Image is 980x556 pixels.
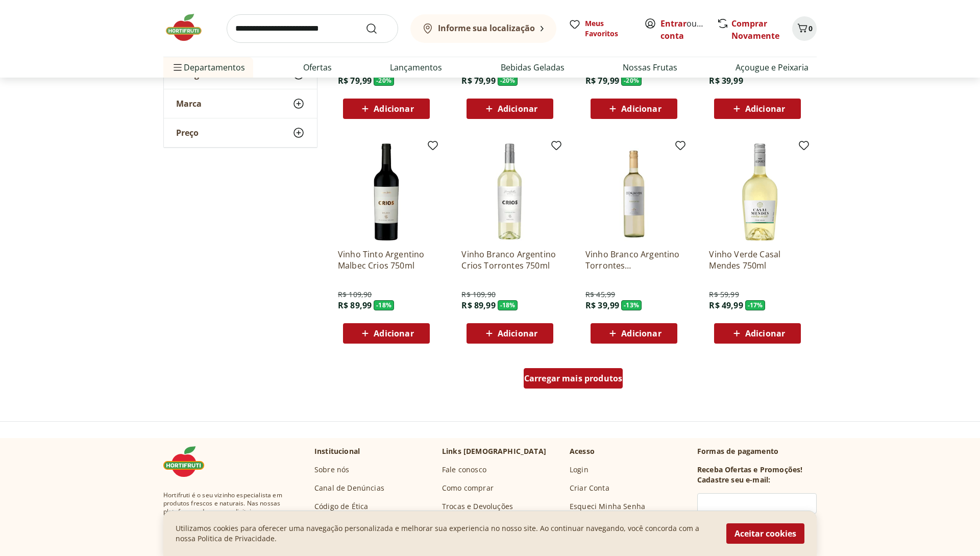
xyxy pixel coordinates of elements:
a: Vinho Branco Argentino Torrontes [PERSON_NAME] 750ml [585,249,682,271]
span: R$ 39,99 [585,300,619,311]
a: Açougue e Peixaria [736,61,808,74]
span: R$ 79,99 [461,75,495,86]
span: Hortifruti é o seu vizinho especialista em produtos frescos e naturais. Nas nossas plataformas de... [163,491,298,548]
a: Carregar mais produtos [524,368,623,393]
a: Como comprar [442,483,494,493]
span: Meus Favoritos [585,18,632,39]
a: Comprar Novamente [731,18,779,41]
a: Sobre nós [314,465,349,475]
span: R$ 45,99 [585,289,615,300]
button: Menu [171,55,184,80]
a: Vinho Branco Argentino Crios Torrontes 750ml [461,249,558,271]
span: ou [660,17,706,42]
span: Carregar mais produtos [524,374,623,382]
button: Preço [164,118,317,147]
button: Adicionar [591,99,677,119]
span: R$ 109,90 [338,289,372,300]
a: Código de Ética [314,501,368,512]
span: Adicionar [498,329,537,337]
input: search [227,14,398,43]
button: Adicionar [714,323,801,344]
span: R$ 79,99 [338,75,372,86]
h3: Receba Ofertas e Promoções! [697,465,802,475]
span: R$ 79,99 [585,75,619,86]
span: Adicionar [745,329,785,337]
p: Utilizamos cookies para oferecer uma navegação personalizada e melhorar sua experiencia no nosso ... [176,523,714,544]
a: Entrar [660,18,687,29]
button: Adicionar [343,323,430,344]
a: Fale conosco [442,465,486,475]
span: Adicionar [745,105,785,113]
a: Meus Favoritos [569,18,632,39]
span: R$ 89,99 [461,300,495,311]
a: Esqueci Minha Senha [570,501,645,512]
b: Informe sua localização [438,22,535,34]
span: Adicionar [621,105,661,113]
a: Ofertas [303,61,332,74]
img: Vinho Verde Casal Mendes 750ml [709,143,806,240]
a: Vinho Tinto Argentino Malbec Crios 750ml [338,249,435,271]
span: - 17 % [745,300,766,310]
img: Hortifruti [163,446,214,477]
span: - 18 % [374,300,394,310]
button: Informe sua localização [410,14,556,43]
p: Institucional [314,446,360,456]
a: Bebidas Geladas [501,61,565,74]
span: - 13 % [621,300,642,310]
button: Adicionar [343,99,430,119]
span: Adicionar [374,329,413,337]
a: Criar conta [660,18,717,41]
span: Adicionar [498,105,537,113]
span: Adicionar [621,329,661,337]
span: - 20 % [621,76,642,86]
span: R$ 109,90 [461,289,495,300]
a: Vinho Verde Casal Mendes 750ml [709,249,806,271]
span: Preço [176,128,199,138]
button: Adicionar [467,323,553,344]
button: Marca [164,89,317,118]
span: Marca [176,99,202,109]
span: 0 [808,23,813,33]
img: Vinho Branco Argentino Torrontes Benjamin Nieto 750ml [585,143,682,240]
a: Login [570,465,589,475]
button: Adicionar [591,323,677,344]
button: Submit Search [365,22,390,35]
a: Trocas e Devoluções [442,501,513,512]
span: - 18 % [498,300,518,310]
a: Canal de Denúncias [314,483,384,493]
img: Hortifruti [163,12,214,43]
span: Adicionar [374,105,413,113]
p: Formas de pagamento [697,446,817,456]
a: Nossas Frutas [623,61,677,74]
p: Links [DEMOGRAPHIC_DATA] [442,446,546,456]
a: Criar Conta [570,483,609,493]
span: R$ 49,99 [709,300,743,311]
h3: Cadastre seu e-mail: [697,475,770,485]
span: Departamentos [171,55,245,80]
span: - 20 % [374,76,394,86]
img: Vinho Tinto Argentino Malbec Crios 750ml [338,143,435,240]
img: Vinho Branco Argentino Crios Torrontes 750ml [461,143,558,240]
a: Lançamentos [390,61,442,74]
button: Adicionar [467,99,553,119]
span: R$ 89,99 [338,300,372,311]
span: - 20 % [498,76,518,86]
span: R$ 39,99 [709,75,743,86]
button: Aceitar cookies [726,523,804,544]
p: Acesso [570,446,595,456]
span: R$ 59,99 [709,289,739,300]
button: Carrinho [792,16,817,41]
button: Adicionar [714,99,801,119]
